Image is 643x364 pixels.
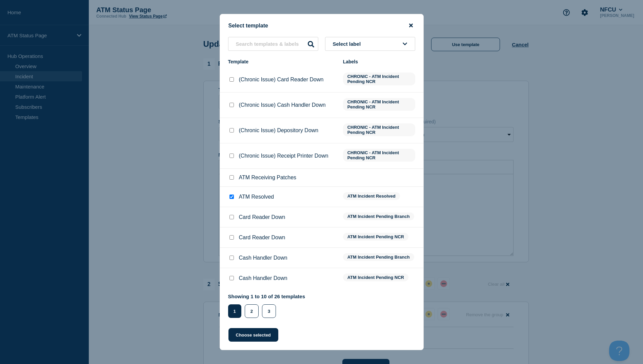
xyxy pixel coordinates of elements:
span: CHRONIC - ATM Incident Pending NCR [343,73,415,85]
span: CHRONIC - ATM Incident Pending NCR [343,149,415,162]
p: (Chronic Issue) Receipt Printer Down [239,153,328,159]
input: Card Reader Down checkbox [229,235,234,240]
button: close button [407,22,415,29]
div: Labels [343,59,415,64]
span: ATM Incident Pending Branch [343,253,414,261]
input: (Chronic Issue) Cash Handler Down checkbox [229,103,234,107]
input: Cash Handler Down checkbox [229,256,234,260]
p: Cash Handler Down [239,275,287,281]
input: (Chronic Issue) Receipt Printer Down checkbox [229,154,234,158]
p: ATM Receiving Patches [239,175,297,181]
button: 3 [262,304,276,318]
input: Card Reader Down checkbox [229,215,234,219]
span: ATM Incident Pending NCR [343,274,408,281]
span: ATM Incident Resolved [343,192,400,200]
p: (Chronic Issue) Cash Handler Down [239,102,326,108]
input: Cash Handler Down checkbox [229,276,234,280]
span: ATM Incident Pending NCR [343,233,408,241]
input: (Chronic Issue) Depository Down checkbox [229,128,234,133]
p: Showing 1 to 10 of 26 templates [228,294,305,299]
button: 2 [245,304,259,318]
p: ATM Resolved [239,194,274,200]
p: Card Reader Down [239,214,285,220]
div: Select template [220,22,423,29]
input: (Chronic Issue) Card Reader Down checkbox [229,77,234,82]
p: (Chronic Issue) Depository Down [239,127,319,134]
p: Cash Handler Down [239,255,287,261]
input: ATM Receiving Patches checkbox [229,175,234,180]
p: Card Reader Down [239,235,285,241]
div: Template [228,59,336,64]
button: Choose selected [228,328,278,342]
input: Search templates & labels [228,37,318,51]
button: Select label [325,37,415,51]
p: (Chronic Issue) Card Reader Down [239,77,324,83]
button: 1 [228,304,241,318]
span: CHRONIC - ATM Incident Pending NCR [343,123,415,136]
input: ATM Resolved checkbox [229,195,234,199]
span: Select label [333,41,364,47]
span: CHRONIC - ATM Incident Pending NCR [343,98,415,111]
span: ATM Incident Pending Branch [343,213,414,220]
